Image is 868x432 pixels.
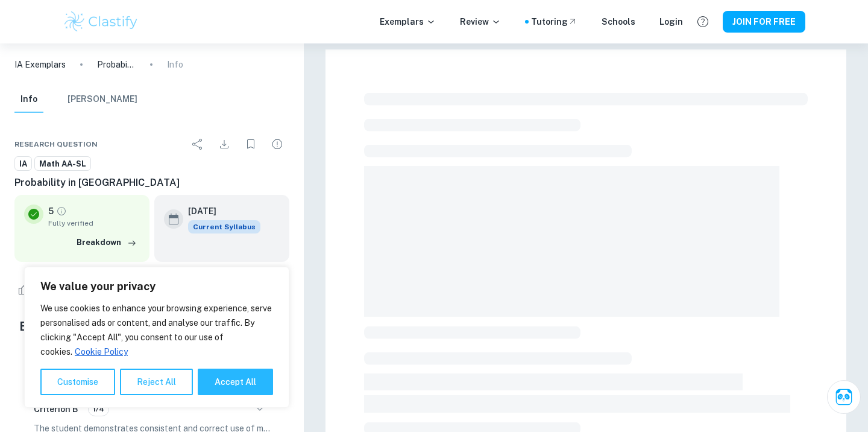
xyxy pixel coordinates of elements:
div: Like [14,280,51,299]
button: JOIN FOR FREE [723,11,805,33]
button: Customise [40,369,115,395]
a: IA Exemplars [14,58,66,71]
button: Breakdown [74,233,140,252]
button: Reject All [120,369,193,395]
span: Current Syllabus [188,220,260,233]
button: [PERSON_NAME] [68,86,137,113]
h5: Examiner's summary [19,317,285,335]
div: Download [212,132,236,156]
div: Share [186,132,210,156]
a: Cookie Policy [74,346,128,357]
h6: [DATE] [188,205,251,218]
p: Info [167,58,183,71]
div: Report issue [265,132,289,156]
span: IA [15,158,31,170]
p: Exemplars [380,15,436,28]
h6: Criterion B [34,402,78,416]
a: IA [14,156,32,171]
button: Info [14,86,43,113]
a: Schools [602,15,635,28]
a: Tutoring [531,15,577,28]
div: We value your privacy [24,267,289,408]
button: Accept All [198,369,273,395]
button: Ask Clai [827,380,861,414]
a: Login [659,15,683,28]
h6: Probability in [GEOGRAPHIC_DATA] [14,176,289,190]
img: Clastify logo [63,10,139,34]
a: Math AA-SL [34,156,91,171]
a: Grade fully verified [56,206,67,217]
div: This exemplar is based on the current syllabus. Feel free to refer to it for inspiration/ideas wh... [188,220,260,233]
p: We use cookies to enhance your browsing experience, serve personalised ads or content, and analys... [40,301,273,359]
p: Probability in [GEOGRAPHIC_DATA] [97,58,136,71]
p: 5 [48,205,54,218]
button: Help and Feedback [693,11,713,32]
span: Fully verified [48,218,140,229]
span: Math AA-SL [35,158,90,170]
div: Bookmark [239,132,263,156]
p: Review [460,15,501,28]
p: We value your privacy [40,279,273,294]
span: 1/4 [89,404,108,415]
span: Research question [14,139,98,150]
